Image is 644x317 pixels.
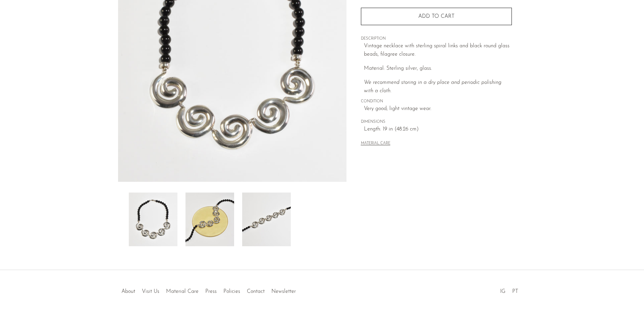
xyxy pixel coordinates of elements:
[166,289,199,294] a: Material Care
[185,193,234,246] img: Beaded Spiral Necklace
[418,14,454,19] span: Add to cart
[121,289,135,294] a: About
[142,289,159,294] a: Visit Us
[512,289,518,294] a: PT
[129,193,177,246] img: Beaded Spiral Necklace
[361,119,512,125] span: DIMENSIONS
[118,283,299,296] ul: Quick links
[364,42,512,59] p: Vintage necklace with sterling spiral links and black round glass beads, filagree closure.
[364,105,512,113] span: Very good; light vintage wear.
[242,193,291,246] img: Beaded Spiral Necklace
[364,125,512,134] span: Length: 19 in (48.26 cm)
[364,80,501,94] i: We recommend storing in a dry place and periodic polishing with a cloth.
[364,64,512,73] p: Material: Sterling silver, glass.
[361,8,512,25] button: Add to cart
[247,289,265,294] a: Contact
[361,99,512,105] span: CONDITION
[361,141,390,146] button: MATERIAL CARE
[361,36,512,42] span: DESCRIPTION
[205,289,217,294] a: Press
[497,283,522,296] ul: Social Medias
[500,289,505,294] a: IG
[223,289,240,294] a: Policies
